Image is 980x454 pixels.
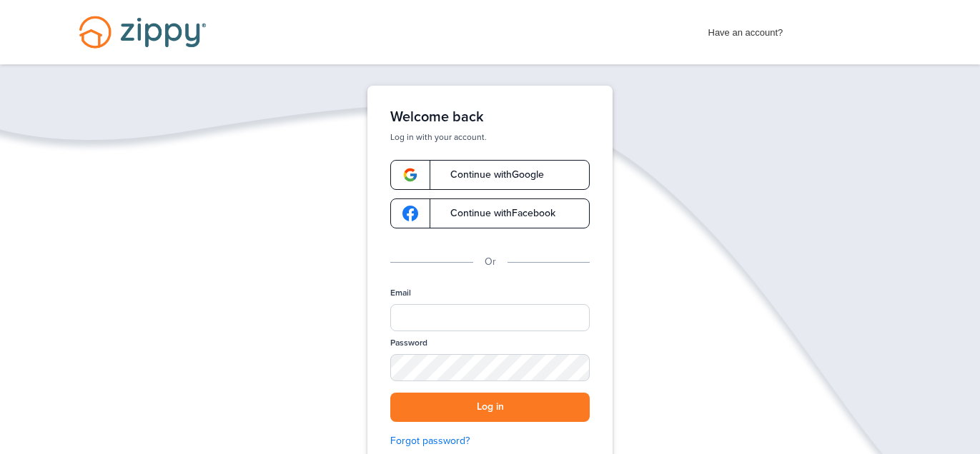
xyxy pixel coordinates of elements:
[436,170,544,180] span: Continue with Google
[402,167,418,183] img: google-logo
[708,18,783,41] span: Have an account?
[402,206,418,221] img: google-logo
[436,208,555,218] span: Continue with Facebook
[390,337,427,349] label: Password
[390,109,590,126] h1: Welcome back
[390,393,590,422] button: Log in
[390,354,590,381] input: Password
[390,198,590,228] a: google-logoContinue withFacebook
[390,131,590,143] p: Log in with your account.
[485,254,496,270] p: Or
[390,433,590,449] a: Forgot password?
[390,304,590,331] input: Email
[390,287,411,299] label: Email
[390,160,590,190] a: google-logoContinue withGoogle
